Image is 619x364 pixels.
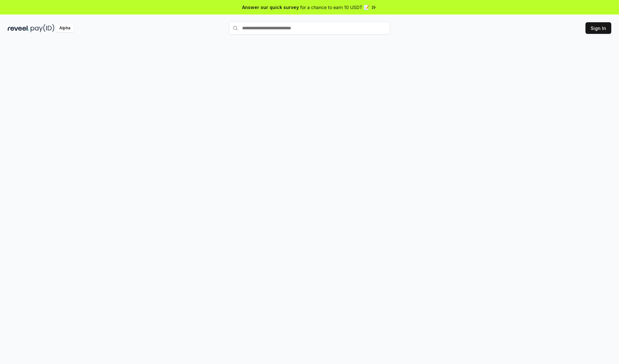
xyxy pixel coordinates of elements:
img: reveel_dark [8,24,29,32]
img: pay_id [31,24,54,32]
button: Sign In [585,22,611,34]
span: for a chance to earn 10 USDT 📝 [300,4,369,11]
span: Answer our quick survey [242,4,299,11]
div: Alpha [56,24,74,32]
